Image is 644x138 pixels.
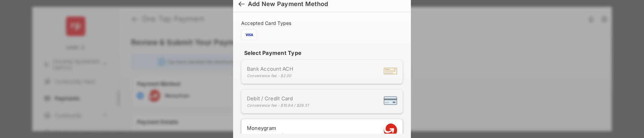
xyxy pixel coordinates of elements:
[248,0,328,8] div: Add New Payment Method
[241,20,294,26] span: Accepted Card Types
[247,125,291,131] span: Moneygram
[241,49,403,56] h4: Select Payment Type
[247,66,293,72] span: Bank Account ACH
[247,95,309,102] span: Debit / Credit Card
[247,133,291,137] div: Convenience fee - $7.99
[247,73,293,78] div: Convenience fee - $2.00
[247,103,309,108] div: Convenience fee - $10.84 / $26.51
